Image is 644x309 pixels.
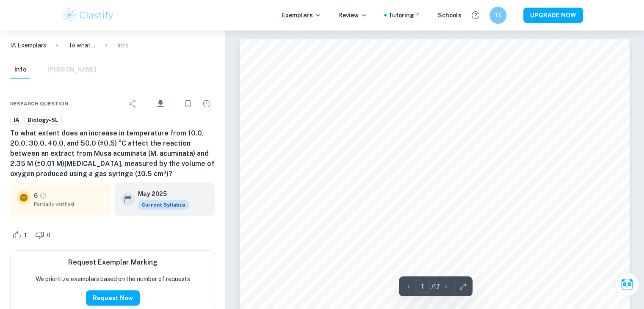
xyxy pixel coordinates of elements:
p: To what extent does an increase in temperature from 10.0, 20.0, 30.0, 40.0, and 50.0 (±0.5) °C af... [68,41,95,50]
div: Download [143,93,178,115]
span: 1 [19,231,31,240]
p: Info [117,41,129,50]
a: Grade partially verified [39,192,47,199]
button: TE [489,7,506,24]
div: This exemplar is based on the current syllabus. Feel free to refer to it for inspiration/ideas wh... [138,200,189,210]
p: Review [338,11,367,20]
span: 0 [42,231,55,240]
button: UPGRADE NOW [523,8,583,23]
button: Request Now [86,290,140,306]
p: / 17 [431,282,440,291]
h6: Request Exemplar Marking [68,257,158,268]
button: Ask Clai [615,273,639,296]
div: Dislike [33,228,55,242]
button: Info [10,61,30,79]
a: Biology-SL [24,115,62,125]
h6: May 2025 [138,189,182,199]
h6: TE [493,11,503,20]
span: Biology-SL [25,116,61,124]
a: IA Exemplars [10,41,46,50]
p: 6 [34,191,38,200]
a: IA [10,115,22,125]
span: Current Syllabus [138,200,189,210]
a: Tutoring [388,11,421,20]
span: Research question [10,100,69,108]
span: Partially verified [34,200,104,208]
a: Schools [438,11,462,20]
button: Help and Feedback [468,8,483,22]
img: Clastify logo [61,7,115,24]
p: We prioritize exemplars based on the number of requests [36,274,190,284]
p: Exemplars [282,11,321,20]
div: Share [124,95,141,112]
h6: To what extent does an increase in temperature from 10.0, 20.0, 30.0, 40.0, and 50.0 (±0.5) °C af... [10,128,215,179]
div: Bookmark [180,95,196,112]
div: Report issue [198,95,215,112]
span: IA [11,116,22,124]
div: Like [10,228,31,242]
